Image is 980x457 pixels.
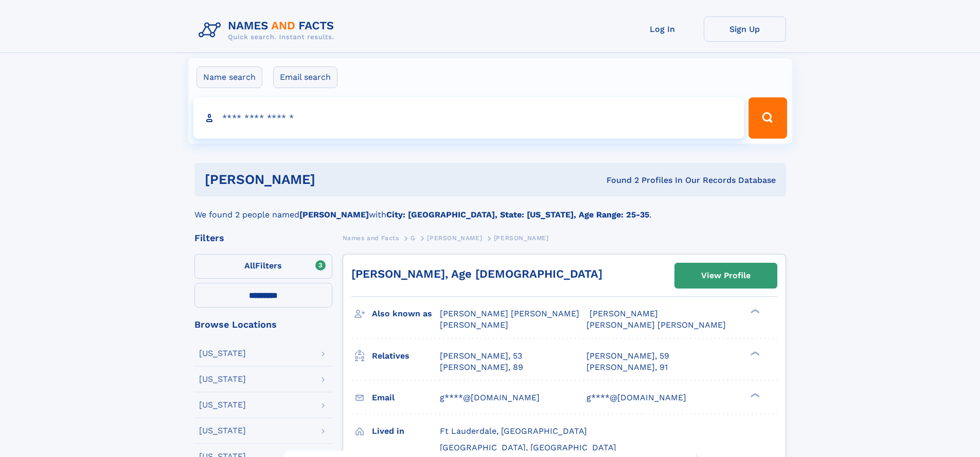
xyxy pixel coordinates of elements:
[244,261,255,270] span: All
[748,308,760,315] div: ❯
[586,362,668,373] a: [PERSON_NAME], 91
[372,305,440,323] h3: Also known as
[197,66,262,88] label: Name search
[205,173,461,186] h1: [PERSON_NAME]
[199,349,246,358] div: [US_STATE]
[675,263,777,288] a: View Profile
[411,231,416,244] a: G
[386,210,649,219] b: City: [GEOGRAPHIC_DATA], State: [US_STATE], Age Range: 25-35
[199,427,246,435] div: [US_STATE]
[701,264,751,287] div: View Profile
[199,401,246,409] div: [US_STATE]
[194,254,332,279] label: Filters
[372,389,440,407] h3: Email
[590,309,658,318] span: [PERSON_NAME]
[372,422,440,440] h3: Lived in
[372,347,440,365] h3: Relatives
[194,196,786,221] div: We found 2 people named with .
[586,320,726,330] span: [PERSON_NAME] [PERSON_NAME]
[440,362,523,373] a: [PERSON_NAME], 89
[194,320,332,329] div: Browse Locations
[351,267,602,280] a: [PERSON_NAME], Age [DEMOGRAPHIC_DATA]
[704,16,786,42] a: Sign Up
[440,443,616,452] span: [GEOGRAPHIC_DATA], [GEOGRAPHIC_DATA]
[194,16,343,44] img: Logo Names and Facts
[193,97,744,139] input: search input
[427,231,482,244] a: [PERSON_NAME]
[343,231,399,244] a: Names and Facts
[461,175,776,186] div: Found 2 Profiles In Our Records Database
[586,350,669,362] a: [PERSON_NAME], 59
[748,350,760,357] div: ❯
[440,350,522,362] a: [PERSON_NAME], 53
[440,426,587,436] span: Ft Lauderdale, [GEOGRAPHIC_DATA]
[440,320,508,330] span: [PERSON_NAME]
[748,392,760,398] div: ❯
[440,309,579,318] span: [PERSON_NAME] [PERSON_NAME]
[194,233,332,243] div: Filters
[427,234,482,242] span: [PERSON_NAME]
[494,234,549,242] span: [PERSON_NAME]
[749,97,787,139] button: Search Button
[299,210,369,219] b: [PERSON_NAME]
[199,375,246,383] div: [US_STATE]
[273,66,337,88] label: Email search
[411,234,416,242] span: G
[621,16,704,42] a: Log In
